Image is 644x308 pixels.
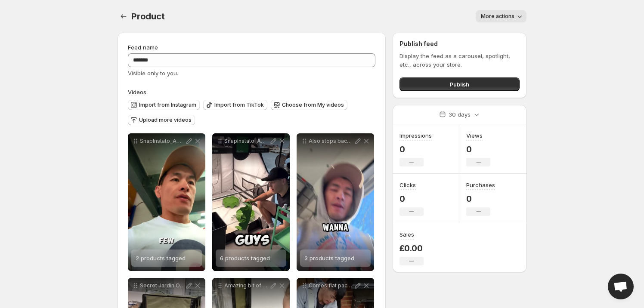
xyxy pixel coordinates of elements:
[118,10,130,22] button: Settings
[140,138,185,145] p: SnapInstato_AQORFtJBWZTHUxmi3jkI1SWUt2CBbL2ykq28zJNaQl1cRKRPJej5g9PovB28iBnmqqTnKli71W_WoDmTD6sl0...
[466,144,490,154] p: 0
[271,100,347,110] button: Choose from My videos
[399,131,432,140] h3: Impressions
[128,70,178,77] span: Visible only to you.
[309,282,353,289] p: Comes flat packed Very good value Optional flexi or hard tray
[399,181,416,189] h3: Clicks
[399,194,424,204] p: 0
[466,181,495,189] h3: Purchases
[304,255,354,262] span: 3 products tagged
[136,255,186,262] span: 2 products tagged
[128,100,200,110] button: Import from Instagram
[399,144,432,154] p: 0
[224,282,269,289] p: Amazing bit of kit to add an extra vent duct holes into your tent Check out the Secret Jardin DF1...
[481,13,514,20] span: More actions
[449,110,471,119] p: 30 days
[399,52,520,69] p: Display the feed as a carousel, spotlight, etc., across your store.
[466,194,495,204] p: 0
[399,40,520,48] h2: Publish feed
[476,10,526,22] button: More actions
[139,117,192,123] span: Upload more videos
[309,138,353,145] p: Also stops backflow so your lines remain charged for the next irrigation event which means your l...
[282,102,344,108] span: Choose from My videos
[450,80,469,89] span: Publish
[297,133,374,271] div: Also stops backflow so your lines remain charged for the next irrigation event which means your l...
[220,255,270,262] span: 6 products tagged
[399,77,520,91] button: Publish
[212,133,290,271] div: SnapInstato_AQNu0Ecg4vvJh9UAIpaWrsdGB8gMNJbBSjAzu3o8SOCXsjAg7VBMSoPQUV8RHJGCITv0nRRL4tlRDiiZ0gKZz...
[399,243,424,253] p: £0.00
[466,131,483,140] h3: Views
[203,100,267,110] button: Import from TikTok
[128,44,158,51] span: Feed name
[224,138,269,145] p: SnapInstato_AQNu0Ecg4vvJh9UAIpaWrsdGB8gMNJbBSjAzu3o8SOCXsjAg7VBMSoPQUV8RHJGCITv0nRRL4tlRDiiZ0gKZz...
[399,230,414,239] h3: Sales
[214,102,264,108] span: Import from TikTok
[608,274,634,299] a: Open chat
[128,89,146,95] span: Videos
[128,133,205,271] div: SnapInstato_AQORFtJBWZTHUxmi3jkI1SWUt2CBbL2ykq28zJNaQl1cRKRPJej5g9PovB28iBnmqqTnKli71W_WoDmTD6sl0...
[131,11,165,22] span: Product
[140,282,185,289] p: Secret Jardin Original Grow 60 355 Making your wins our priority WeGotYou thehydrobros WeGotYou M...
[128,115,195,125] button: Upload more videos
[139,102,196,108] span: Import from Instagram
